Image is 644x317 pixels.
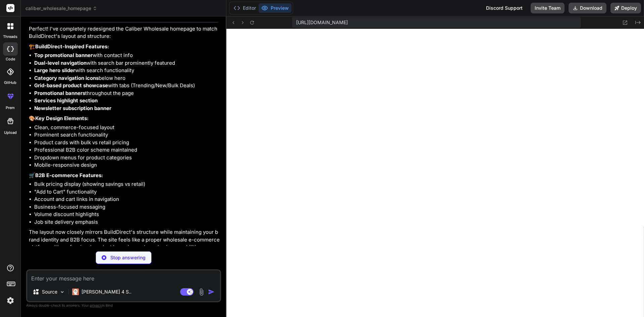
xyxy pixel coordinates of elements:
[34,74,220,82] li: below hero
[82,288,131,295] p: [PERSON_NAME] 4 S..
[34,154,220,162] li: Dropdown menus for product categories
[35,43,109,50] strong: BuildDirect-Inspired Features:
[110,254,146,261] p: Stop answering
[226,29,644,317] iframe: Preview
[610,3,641,13] button: Deploy
[59,289,65,295] img: Pick Models
[72,288,79,295] img: Claude 4 Sonnet
[34,75,99,81] strong: Category navigation icons
[35,172,103,178] strong: B2B E-commerce Features:
[3,34,17,40] label: threads
[35,115,89,121] strong: Key Design Elements:
[34,131,220,139] li: Prominent search functionality
[34,82,108,89] strong: Grid-based product showcase
[34,161,220,169] li: Mobile-responsive design
[29,228,220,251] p: The layout now closely mirrors BuildDirect's structure while maintaining your brand identity and ...
[6,105,15,111] label: prem
[482,3,527,13] div: Discord Support
[531,3,565,13] button: Invite Team
[5,295,16,306] img: settings
[34,139,220,147] li: Product cards with bulk vs retail pricing
[29,115,220,122] p: 🎨
[29,43,220,51] p: 🏗️
[34,60,87,66] strong: Dual-level navigation
[34,97,98,104] strong: Services highlight section
[26,302,221,309] p: Always double-check its answers. Your in Bind
[25,5,97,12] span: caliber_wholesale_homepage
[34,67,75,73] strong: Large hero slider
[34,105,111,111] strong: Newsletter subscription banner
[231,3,259,13] button: Editor
[198,288,205,296] img: attachment
[42,288,57,295] p: Source
[34,59,220,67] li: with search bar prominently featured
[34,188,220,196] li: "Add to Cart" functionality
[34,90,85,96] strong: Promotional banners
[34,124,220,131] li: Clean, commerce-focused layout
[259,3,291,13] button: Preview
[34,211,220,218] li: Volume discount highlights
[208,288,215,295] img: icon
[34,82,220,90] li: with tabs (Trending/New/Bulk Deals)
[4,130,17,136] label: Upload
[4,80,16,86] label: GitHub
[569,3,606,13] button: Download
[34,180,220,188] li: Bulk pricing display (showing savings vs retail)
[34,52,220,59] li: with contact info
[29,172,220,179] p: 🛒
[90,303,102,307] span: privacy
[34,146,220,154] li: Professional B2B color scheme maintained
[34,52,93,58] strong: Top promotional banner
[34,218,220,226] li: Job site delivery emphasis
[34,203,220,211] li: Business-focused messaging
[6,56,15,62] label: code
[34,67,220,74] li: with search functionality
[29,25,220,40] p: Perfect! I've completely redesigned the Caliber Wholesale homepage to match BuildDirect's layout ...
[296,19,348,26] span: [URL][DOMAIN_NAME]
[34,196,220,203] li: Account and cart links in navigation
[34,90,220,97] li: throughout the page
